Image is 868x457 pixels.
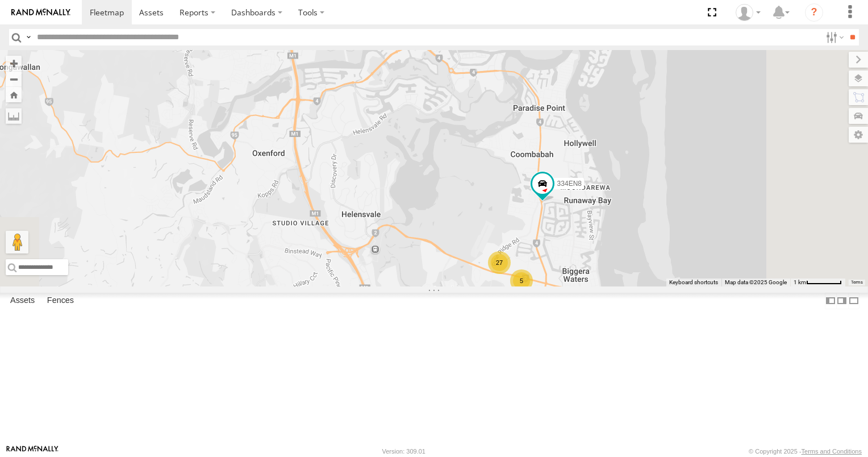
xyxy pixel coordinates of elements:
div: Version: 309.01 [382,448,425,455]
label: Dock Summary Table to the Right [836,293,848,309]
button: Zoom in [6,56,22,71]
div: 5 [510,269,533,292]
a: Terms (opens in new tab) [851,280,863,285]
label: Map Settings [849,127,868,143]
img: rand-logo.svg [11,9,70,16]
button: Zoom Home [6,87,22,102]
button: Map Scale: 1 km per 59 pixels [790,279,845,286]
label: Search Filter Options [821,29,846,45]
span: 1 km [794,279,806,285]
label: Fences [41,293,80,309]
div: Alex Bates [732,4,765,21]
button: Drag Pegman onto the map to open Street View [6,231,28,254]
label: Dock Summary Table to the Left [825,293,836,309]
div: © Copyright 2025 - [749,448,862,455]
a: Visit our Website [6,446,59,457]
label: Assets [5,293,40,309]
button: Keyboard shortcuts [669,279,718,286]
label: Search Query [24,29,33,45]
button: Zoom out [6,71,22,87]
div: 27 [488,251,511,274]
a: Terms and Conditions [802,448,862,455]
span: 334EN8 [557,180,582,188]
label: Hide Summary Table [848,293,859,309]
label: Measure [6,108,22,124]
span: Map data ©2025 Google [725,279,787,285]
i: ? [805,3,823,22]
